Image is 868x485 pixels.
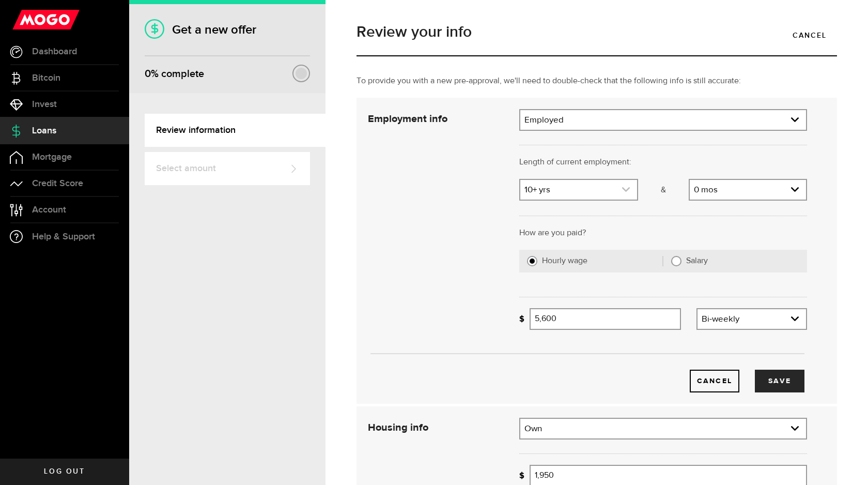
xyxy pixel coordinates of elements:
span: Dashboard [32,47,77,56]
div: % complete [145,65,204,83]
label: Hourly wage [542,256,663,266]
span: Account [32,205,66,215]
p: How are you paid? [519,227,807,239]
span: 0 [145,68,151,80]
a: expand select [520,180,637,200]
a: Select amount [145,152,310,185]
h1: Get a new offer [145,22,310,37]
a: expand select [690,180,806,200]
span: Log out [44,468,85,475]
a: expand select [698,309,806,329]
span: Credit Score [32,179,83,188]
button: Open LiveChat chat widget [8,4,39,35]
label: Salary [686,256,799,266]
span: Loans [32,126,56,135]
p: & [638,184,689,196]
h1: Review your info [357,24,837,40]
a: expand select [520,419,806,438]
button: Save [755,370,804,392]
p: Length of current employment: [519,156,807,169]
p: To provide you with a new pre-approval, we'll need to double-check that the following info is sti... [357,75,837,87]
a: Cancel [782,24,837,46]
a: expand select [520,110,806,130]
span: Bitcoin [32,73,60,83]
button: Cancel [690,370,739,392]
input: Salary [671,256,681,266]
span: Help & Support [32,232,95,241]
a: Review information [145,114,326,147]
span: Invest [32,100,57,109]
span: Mortgage [32,153,72,162]
strong: Housing info [368,422,428,433]
strong: Employment info [368,114,447,124]
input: Hourly wage [527,256,537,266]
